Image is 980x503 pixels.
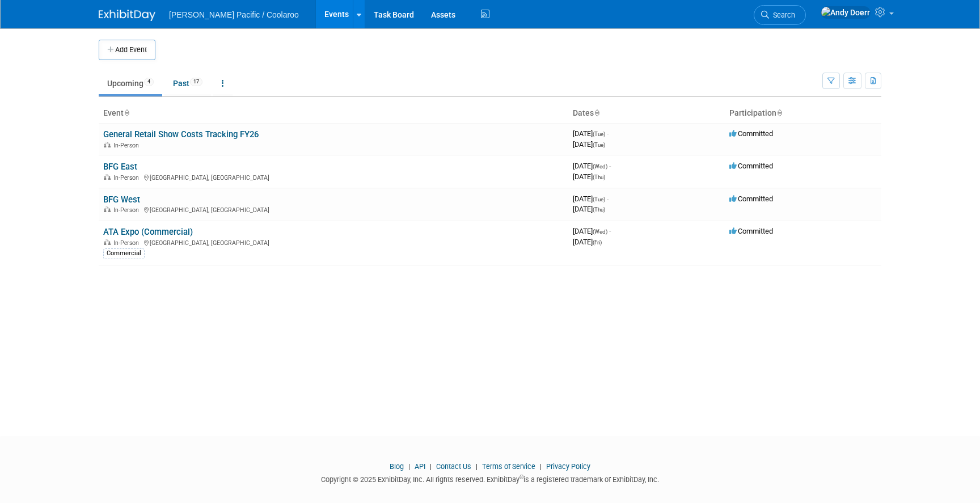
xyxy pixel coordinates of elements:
a: Sort by Participation Type [776,108,782,117]
span: Committed [729,195,773,203]
a: Blog [390,462,404,471]
span: [PERSON_NAME] Pacific / Coolaroo [169,10,299,19]
span: - [609,162,611,170]
div: [GEOGRAPHIC_DATA], [GEOGRAPHIC_DATA] [103,172,564,181]
span: [DATE] [573,129,609,138]
img: In-Person Event [104,142,111,147]
a: Search [754,5,806,25]
span: - [609,227,611,235]
span: (Tue) [593,142,605,148]
a: API [415,462,425,471]
span: [DATE] [573,172,605,181]
span: (Wed) [593,163,607,170]
img: In-Person Event [104,239,111,245]
span: Committed [729,129,773,138]
img: ExhibitDay [99,10,155,21]
a: ATA Expo (Commercial) [103,227,193,237]
th: Dates [568,104,725,123]
a: Past17 [164,73,211,94]
div: [GEOGRAPHIC_DATA], [GEOGRAPHIC_DATA] [103,238,564,247]
span: | [405,462,413,471]
span: - [607,129,609,138]
span: In-Person [113,174,142,181]
img: In-Person Event [104,206,111,212]
span: (Thu) [593,174,605,180]
a: Terms of Service [482,462,535,471]
span: [DATE] [573,238,602,246]
span: (Tue) [593,196,605,202]
a: Sort by Start Date [594,108,599,117]
span: In-Person [113,142,142,149]
sup: ® [519,474,523,480]
span: 4 [144,78,154,86]
span: [DATE] [573,162,611,170]
a: Contact Us [436,462,471,471]
th: Participation [725,104,881,123]
span: [DATE] [573,140,605,149]
th: Event [99,104,568,123]
span: [DATE] [573,227,611,235]
a: General Retail Show Costs Tracking FY26 [103,129,259,140]
span: | [537,462,544,471]
a: BFG West [103,195,140,205]
a: Privacy Policy [546,462,590,471]
a: BFG East [103,162,137,172]
span: (Thu) [593,206,605,213]
span: Search [769,11,795,19]
span: Committed [729,227,773,235]
span: In-Person [113,239,142,247]
div: [GEOGRAPHIC_DATA], [GEOGRAPHIC_DATA] [103,205,564,214]
span: [DATE] [573,195,609,203]
img: Andy Doerr [821,6,871,19]
span: - [607,195,609,203]
button: Add Event [99,40,155,60]
div: Commercial [103,248,145,259]
span: In-Person [113,206,142,214]
span: [DATE] [573,205,605,213]
span: | [473,462,480,471]
span: (Wed) [593,229,607,235]
span: (Tue) [593,131,605,137]
a: Upcoming4 [99,73,162,94]
img: In-Person Event [104,174,111,180]
span: | [427,462,434,471]
a: Sort by Event Name [124,108,129,117]
span: 17 [190,78,202,86]
span: (Fri) [593,239,602,246]
span: Committed [729,162,773,170]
